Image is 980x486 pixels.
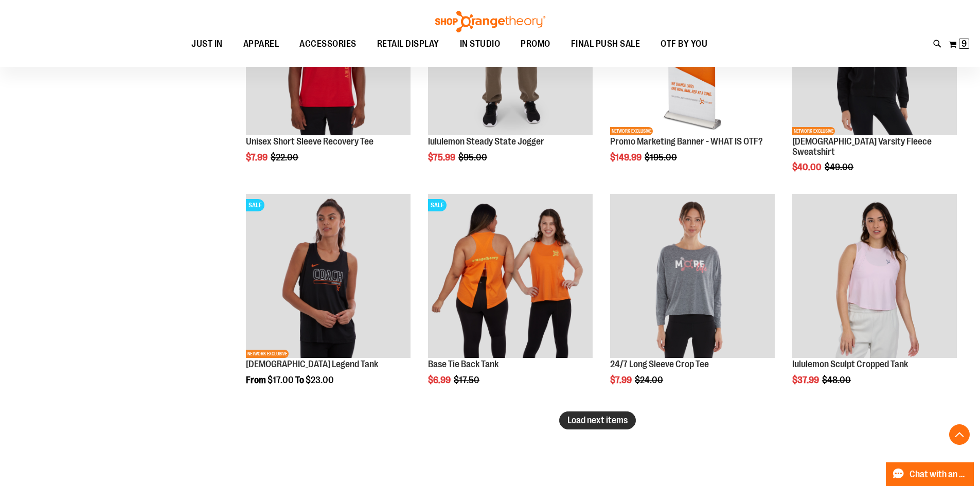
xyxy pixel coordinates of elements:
[792,162,823,172] span: $40.00
[510,32,561,56] a: PROMO
[610,194,775,358] img: Product image for 24/7 Long Sleeve Crop Tee
[610,194,775,360] a: Product image for 24/7 Long Sleeve Crop Tee
[521,32,550,56] span: PROMO
[271,152,300,163] span: $22.00
[792,127,835,135] span: NETWORK EXCLUSIVE
[367,32,450,56] a: RETAIL DISPLAY
[792,194,957,358] img: lululemon Sculpt Cropped Tank
[910,470,968,479] span: Chat with an Expert
[428,359,498,369] a: Base Tie Back Tank
[610,152,643,163] span: $149.99
[428,136,544,147] a: lululemon Steady State Jogger
[450,32,511,56] a: IN STUDIO
[567,415,628,425] span: Load next items
[561,32,651,56] a: FINAL PUSH SALE
[792,375,821,385] span: $37.99
[460,32,501,56] span: IN STUDIO
[559,411,636,429] button: Load next items
[241,189,416,412] div: product
[428,152,457,163] span: $75.99
[246,194,411,358] img: OTF Ladies Coach FA22 Legend Tank - Black primary image
[299,32,357,56] span: ACCESSORIES
[571,32,640,56] span: FINAL PUSH SALE
[268,375,294,385] span: $17.00
[289,32,367,56] a: ACCESSORIES
[792,136,932,157] a: [DEMOGRAPHIC_DATA] Varsity Fleece Sweatshirt
[645,152,679,163] span: $195.00
[661,32,707,56] span: OTF BY YOU
[822,375,852,385] span: $48.00
[243,32,279,56] span: APPAREL
[181,32,233,56] a: JUST IN
[246,350,289,358] span: NETWORK EXCLUSIVE
[610,359,709,369] a: 24/7 Long Sleeve Crop Tee
[825,162,855,172] span: $49.00
[428,199,447,211] span: SALE
[961,39,967,49] span: 9
[246,136,373,147] a: Unisex Short Sleeve Recovery Tee
[792,194,957,360] a: lululemon Sculpt Cropped Tank
[246,194,411,360] a: OTF Ladies Coach FA22 Legend Tank - Black primary imageSALENETWORK EXCLUSIVE
[191,32,223,56] span: JUST IN
[246,359,378,369] a: [DEMOGRAPHIC_DATA] Legend Tank
[295,375,304,385] span: To
[605,189,780,412] div: product
[434,11,547,32] img: Shop Orangetheory
[610,375,633,385] span: $7.99
[233,32,290,56] a: APPAREL
[306,375,334,385] span: $23.00
[610,127,653,135] span: NETWORK EXCLUSIVE
[650,32,718,56] a: OTF BY YOU
[454,375,481,385] span: $17.50
[246,152,269,163] span: $7.99
[428,375,452,385] span: $6.99
[886,462,974,486] button: Chat with an Expert
[787,189,962,412] div: product
[610,136,763,147] a: Promo Marketing Banner - WHAT IS OTF?
[635,375,665,385] span: $24.00
[246,375,266,385] span: From
[458,152,489,163] span: $95.00
[377,32,439,56] span: RETAIL DISPLAY
[246,199,264,211] span: SALE
[428,194,593,358] img: Product image for Base Tie Back Tank
[423,189,598,412] div: product
[428,194,593,360] a: Product image for Base Tie Back TankSALE
[949,424,970,445] button: Back To Top
[792,359,908,369] a: lululemon Sculpt Cropped Tank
